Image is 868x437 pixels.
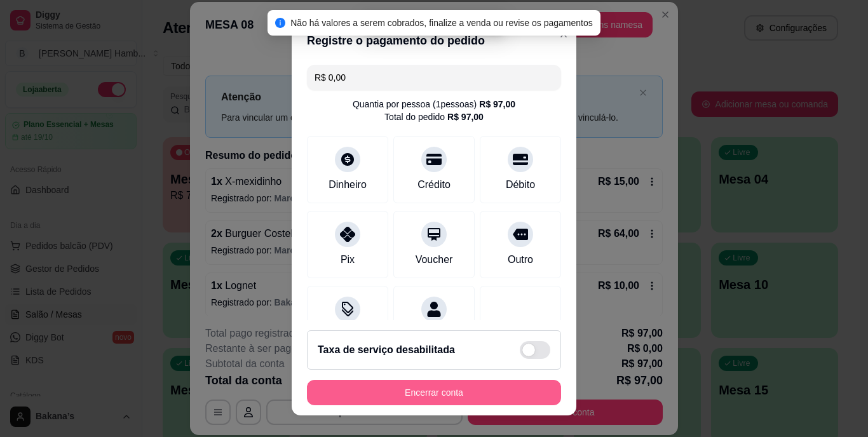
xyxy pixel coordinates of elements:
h2: Taxa de serviço desabilitada [318,342,455,358]
div: R$ 97,00 [479,98,515,111]
div: Crédito [417,177,451,192]
span: info-circle [275,18,285,28]
div: Voucher [416,252,453,267]
div: Débito [506,177,535,192]
div: Total do pedido [384,111,484,123]
header: Registre o pagamento do pedido [292,22,576,60]
div: Dinheiro [329,177,367,192]
input: Ex.: hambúrguer de cordeiro [315,65,553,90]
div: Pix [341,252,355,267]
button: Encerrar conta [307,380,561,405]
span: Não há valores a serem cobrados, finalize a venda ou revise os pagamentos [290,18,593,28]
div: Quantia por pessoa ( 1 pessoas) [353,98,515,111]
div: R$ 97,00 [447,111,484,123]
div: Outro [508,252,533,267]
